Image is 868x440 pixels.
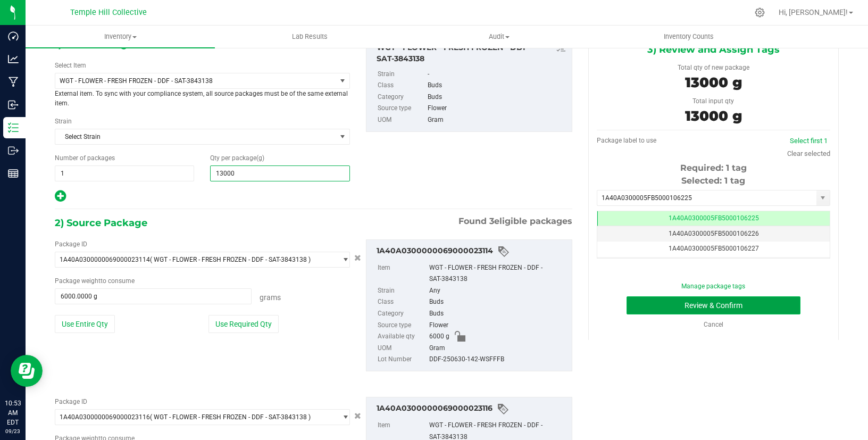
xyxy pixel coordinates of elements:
[681,176,745,186] span: Selected: 1 tag
[55,154,115,162] span: Number of packages
[55,195,66,202] span: Add new output
[60,256,150,263] span: 1A40A0300000069000023114
[597,137,656,144] span: Package label to use
[55,89,350,108] p: External item. To sync with your compliance system, all source packages must be of the same exter...
[429,354,566,366] div: DDF-250630-142-WSFFFB
[787,150,830,157] a: Clear selected
[377,42,566,64] div: WGT - FLOWER - FRESH FROZEN - DDF - SAT-3843138
[70,8,147,17] span: Temple Hill Collective
[692,97,734,105] span: Total input qty
[378,69,425,80] label: Strain
[429,308,566,320] div: Buds
[377,245,566,258] div: 1A40A0300000069000023114
[489,216,494,226] span: 3
[816,190,830,205] span: select
[336,410,349,425] span: select
[351,251,364,266] button: Cancel button
[81,277,101,285] span: weight
[429,343,566,354] div: Gram
[378,262,427,285] label: Item
[8,77,19,87] inline-svg: Manufacturing
[647,41,780,57] span: 3) Review and Assign Tags
[215,26,404,48] a: Lab Results
[458,215,572,228] span: Found eligible packages
[8,122,19,133] inline-svg: Inventory
[704,321,723,328] a: Cancel
[55,61,86,70] label: Select Item
[378,92,425,103] label: Category
[428,103,566,114] div: Flower
[429,262,566,285] div: WGT - FLOWER - FRESH FROZEN - DDF - SAT-3843138
[429,320,566,331] div: Flower
[597,190,816,205] input: Starting tag number
[405,32,594,41] span: Audit
[8,54,19,64] inline-svg: Analytics
[378,103,425,114] label: Source type
[429,285,566,297] div: Any
[260,293,281,302] span: Grams
[208,315,279,333] button: Use Required Qty
[336,252,349,267] span: select
[55,215,147,231] span: 2) Source Package
[378,285,427,297] label: Strain
[594,26,783,48] a: Inventory Counts
[55,129,336,144] span: Select Strain
[685,107,742,124] span: 13000 g
[11,355,43,387] iframe: Resource center
[378,296,427,308] label: Class
[55,277,135,285] span: Package to consume
[428,92,566,103] div: Buds
[8,31,19,41] inline-svg: Dashboard
[428,69,566,80] div: -
[278,32,342,41] span: Lab Results
[26,32,215,41] span: Inventory
[377,403,566,416] div: 1A40A0300000069000023116
[8,145,19,156] inline-svg: Outbound
[26,26,215,48] a: Inventory
[779,8,848,16] span: Hi, [PERSON_NAME]!
[428,114,566,126] div: Gram
[150,256,311,263] span: ( WGT - FLOWER - FRESH FROZEN - DDF - SAT-3843138 )
[336,129,349,144] span: select
[5,427,21,435] p: 09/23
[429,296,566,308] div: Buds
[8,99,19,110] inline-svg: Inbound
[428,80,566,92] div: Buds
[55,166,194,181] input: 1
[60,413,150,421] span: 1A40A0300000069000023116
[753,7,766,18] div: Manage settings
[256,154,264,162] span: (g)
[649,32,728,41] span: Inventory Counts
[790,137,828,145] a: Select first 1
[669,245,759,252] span: 1A40A0300005FB5000106227
[681,283,745,290] a: Manage package tags
[5,399,21,427] p: 10:53 AM EDT
[669,230,759,237] span: 1A40A0300005FB5000106226
[8,168,19,179] inline-svg: Reports
[378,331,427,343] label: Available qty
[378,354,427,366] label: Lot Number
[405,26,594,48] a: Audit
[55,240,87,248] span: Package ID
[627,296,800,314] button: Review & Confirm
[55,315,115,333] button: Use Entire Qty
[680,163,747,173] span: Required: 1 tag
[378,114,425,126] label: UOM
[55,117,72,126] label: Strain
[351,408,364,424] button: Cancel button
[60,77,321,85] span: WGT - FLOWER - FRESH FROZEN - DDF - SAT-3843138
[378,80,425,92] label: Class
[378,320,427,331] label: Source type
[150,413,311,421] span: ( WGT - FLOWER - FRESH FROZEN - DDF - SAT-3843138 )
[55,289,251,304] input: 6000.0000 g
[336,73,349,88] span: select
[55,398,87,405] span: Package ID
[678,64,749,71] span: Total qty of new package
[378,308,427,320] label: Category
[378,343,427,354] label: UOM
[669,214,759,222] span: 1A40A0300005FB5000106225
[685,74,742,91] span: 13000 g
[210,154,264,162] span: Qty per package
[429,331,449,343] span: 6000 g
